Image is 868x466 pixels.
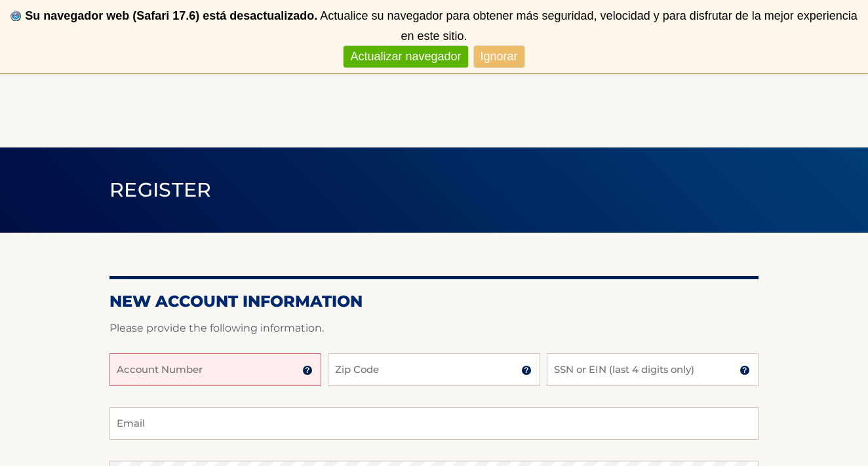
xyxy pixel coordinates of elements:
[320,9,857,43] span: Actualice su navegador para obtener más seguridad, velocidad y para disfrutar de la mejor experie...
[109,353,321,386] input: Account Number
[474,46,524,68] a: Ignorar
[109,407,759,440] input: Email
[344,46,467,68] a: Actualizar navegador
[302,365,313,376] img: tooltip.svg
[328,353,540,386] input: Zip Code
[25,9,317,22] b: Su navegador web (Safari 17.6) está desactualizado.
[109,319,759,338] p: Please provide the following information.
[109,178,212,202] span: Register
[521,365,532,376] img: tooltip.svg
[740,365,750,376] img: tooltip.svg
[547,353,759,386] input: SSN or EIN (last 4 digits only)
[109,292,759,311] h2: New Account Information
